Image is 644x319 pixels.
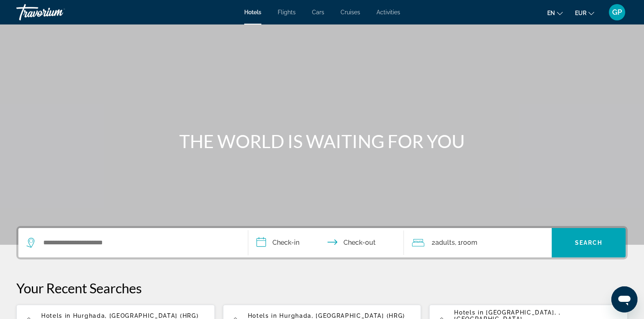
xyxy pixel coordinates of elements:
[341,9,360,16] a: Cruises
[248,228,404,257] button: Check in and out dates
[454,309,484,316] span: Hotels in
[547,10,555,16] span: en
[611,286,637,312] iframe: Bouton de lancement de la fenêtre de messagerie
[612,8,622,16] span: GP
[377,9,400,16] a: Activities
[435,239,455,246] span: Adults
[606,4,628,21] button: User Menu
[279,312,405,319] span: Hurghada, [GEOGRAPHIC_DATA] (HRG)
[547,7,563,19] button: Change language
[244,9,261,16] a: Hotels
[278,9,296,16] a: Flights
[552,228,626,257] button: Search
[18,228,626,257] div: Search widget
[404,228,552,257] button: Travelers: 2 adults, 0 children
[169,131,475,152] h1: THE WORLD IS WAITING FOR YOU
[16,280,628,296] p: Your Recent Searches
[455,237,477,248] span: , 1
[575,10,586,16] span: EUR
[575,7,594,19] button: Change currency
[73,312,198,319] span: Hurghada, [GEOGRAPHIC_DATA] (HRG)
[575,239,603,246] span: Search
[312,9,324,16] a: Cars
[432,237,455,248] span: 2
[248,312,277,319] span: Hotels in
[16,2,98,23] a: Travorium
[461,239,477,246] span: Room
[41,312,71,319] span: Hotels in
